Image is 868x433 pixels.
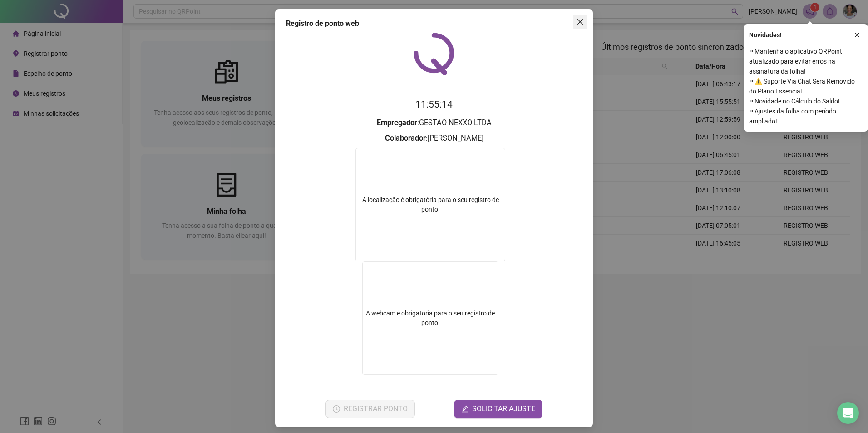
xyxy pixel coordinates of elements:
div: Registro de ponto web [286,18,582,29]
img: QRPoint [414,33,454,75]
button: Close [573,15,587,29]
strong: Empregador [377,118,417,127]
h3: : GESTAO NEXXO LTDA [286,117,582,129]
span: ⚬ Mantenha o aplicativo QRPoint atualizado para evitar erros na assinatura da folha! [749,46,863,76]
h3: : [PERSON_NAME] [286,133,582,144]
span: close [854,32,860,38]
button: REGISTRAR PONTO [325,400,415,418]
time: 11:55:14 [415,99,453,110]
span: ⚬ Ajustes da folha com período ampliado! [749,106,863,126]
span: ⚬ ⚠️ Suporte Via Chat Será Removido do Plano Essencial [749,76,863,96]
strong: Colaborador [385,134,426,143]
span: Novidades ! [749,30,782,40]
button: editSOLICITAR AJUSTE [454,400,542,418]
span: edit [461,405,469,413]
span: close [577,18,584,25]
div: A webcam é obrigatória para o seu registro de ponto! [362,261,498,375]
div: A localização é obrigatória para o seu registro de ponto! [356,195,505,214]
div: Open Intercom Messenger [837,402,859,424]
span: ⚬ Novidade no Cálculo do Saldo! [749,96,863,106]
span: SOLICITAR AJUSTE [472,403,535,414]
